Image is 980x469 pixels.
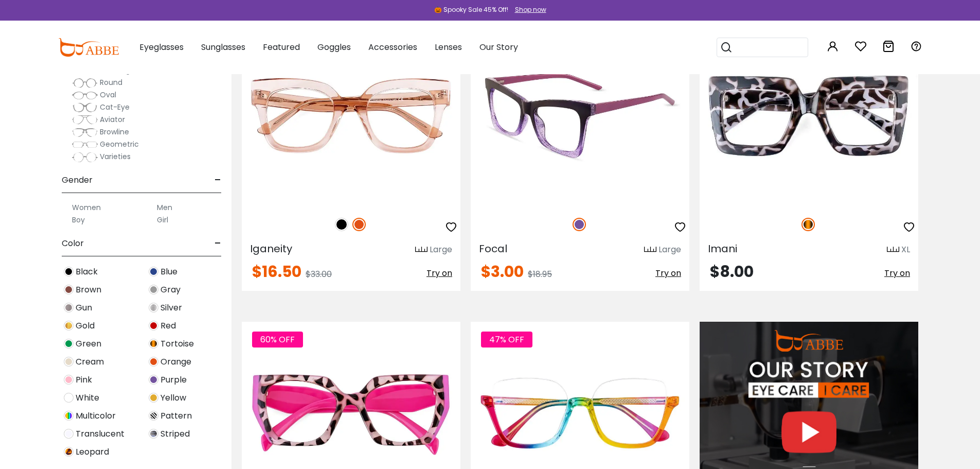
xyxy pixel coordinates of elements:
span: Cat-Eye [100,102,130,112]
div: XL [901,244,910,256]
span: Green [76,338,101,350]
img: Cream [64,357,74,367]
span: Round [100,77,122,88]
img: Gray [149,285,158,294]
span: Yellow [161,392,186,404]
img: Striped [149,429,158,439]
label: Boy [72,214,85,226]
label: Men [157,201,172,214]
a: Shop now [510,5,546,14]
span: Our Story [479,41,518,53]
span: Leopard [76,446,109,458]
img: Orange [149,357,158,367]
span: Pink [76,374,92,386]
span: Cream [76,356,104,368]
span: Sunglasses [201,41,245,53]
img: Black [64,267,74,276]
span: Featured [263,41,300,53]
img: White [64,393,74,403]
img: Aviator.png [72,115,98,125]
span: Try on [884,267,910,279]
span: Try on [655,267,681,279]
img: Orange Iganeity - Acetate ,Universal Bridge Fit [242,24,460,206]
span: Eyeglasses [139,41,184,53]
span: 60% OFF [252,332,303,348]
span: Black [76,266,98,278]
span: Accessories [368,41,417,53]
img: Cat-Eye.png [72,102,98,113]
button: Try on [655,264,681,283]
img: Pattern [149,411,158,421]
img: Red [149,321,158,331]
span: Color [62,231,84,256]
img: Tortoise [801,218,815,231]
span: Imani [708,241,737,256]
span: Pattern [161,410,192,422]
div: 🎃 Spooky Sale 45% Off! [434,5,508,14]
img: Silver [149,303,158,312]
span: Gray [161,284,181,296]
span: Multicolor [76,410,116,422]
span: $16.50 [252,260,301,283]
span: $8.00 [710,260,754,283]
img: Brown [64,285,74,294]
img: Purple [149,375,158,385]
img: Geometric.png [72,140,98,150]
span: White [76,392,99,404]
span: - [215,168,221,193]
img: size ruler [644,246,656,254]
img: Tortoise [149,339,158,349]
img: Varieties.png [72,152,98,163]
span: Iganeity [250,241,292,256]
span: Gun [76,302,92,314]
span: Translucent [76,428,124,440]
img: Gold [64,321,74,331]
span: Brown [76,284,101,296]
img: Pink [64,375,74,385]
span: Focal [479,241,507,256]
span: Orange [161,356,191,368]
span: $3.00 [481,260,524,283]
span: Purple [161,374,187,386]
span: Gender [62,168,93,193]
img: Browline.png [72,127,98,137]
span: Tortoise [161,338,194,350]
label: Girl [157,214,168,226]
img: Multicolor [64,411,74,421]
img: Tortoise Imani - Plastic ,Universal Bridge Fit [700,24,918,206]
img: size ruler [887,246,899,254]
img: Green [64,339,74,349]
img: Blue [149,267,158,276]
img: size ruler [415,246,427,254]
label: Women [72,201,101,214]
span: Geometric [100,139,139,149]
span: Silver [161,302,182,314]
img: Gun [64,303,74,312]
span: Goggles [317,41,351,53]
span: Blue [161,266,177,278]
span: $33.00 [306,268,332,280]
img: Round.png [72,78,98,88]
button: Try on [426,264,452,283]
img: Purple Focal - TR ,Universal Bridge Fit [471,24,689,206]
img: abbeglasses.com [58,38,119,57]
img: Oval.png [72,90,98,100]
span: Browline [100,127,129,137]
span: Varieties [100,151,131,162]
span: Lenses [435,41,462,53]
span: Try on [426,267,452,279]
span: 47% OFF [481,332,532,348]
span: - [215,231,221,256]
div: Shop now [515,5,546,14]
span: Gold [76,320,95,332]
img: Orange [352,218,366,231]
img: Translucent [64,429,74,439]
img: Black [335,218,348,231]
img: Purple [573,218,586,231]
span: Aviator [100,114,125,125]
div: Large [430,244,452,256]
button: Try on [884,264,910,283]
